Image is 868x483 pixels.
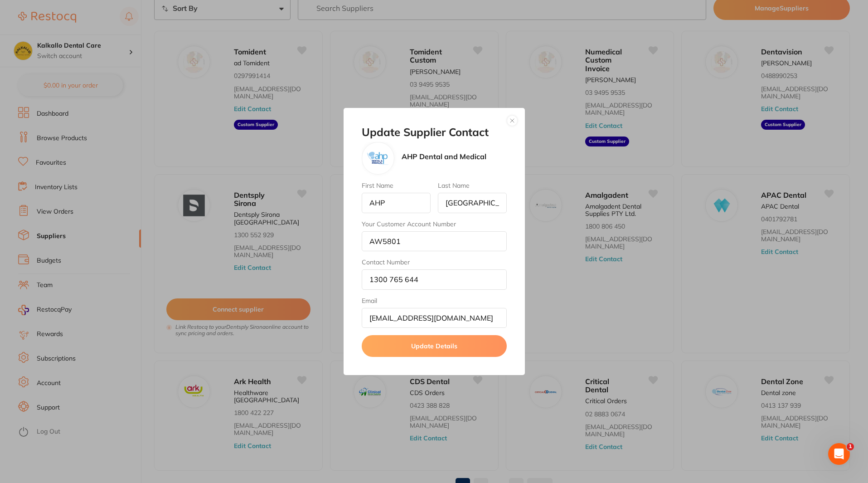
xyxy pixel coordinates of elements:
label: First Name [362,182,431,189]
p: AHP Dental and Medical [402,152,486,161]
label: Last Name [438,182,507,189]
img: AHP Dental and Medical [367,152,389,165]
h2: Update Supplier Contact [362,126,507,139]
label: Your Customer Account Number [362,220,507,228]
label: Email [362,297,507,304]
iframe: Intercom live chat [828,443,850,465]
button: Update Details [362,335,507,357]
span: 1 [847,443,854,450]
label: Contact Number [362,259,507,266]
